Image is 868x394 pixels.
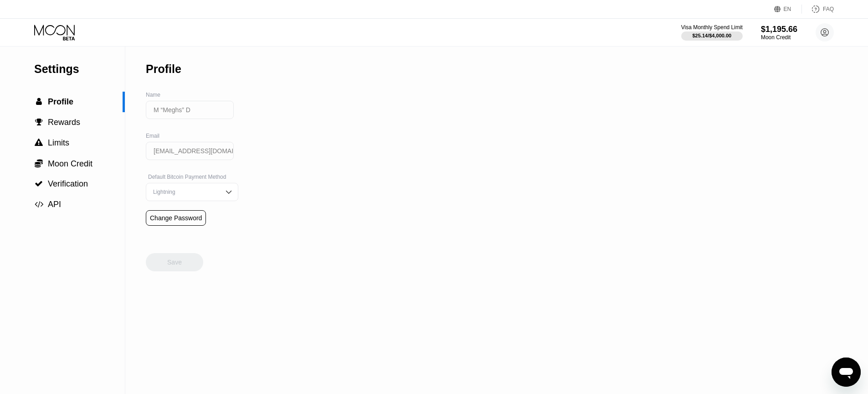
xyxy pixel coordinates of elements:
[146,92,238,98] div: Name
[761,25,797,41] div: $1,195.66Moon Credit
[34,62,125,76] div: Settings
[35,200,43,208] span: 
[34,139,43,147] div: 
[35,118,43,126] span: 
[48,200,61,209] span: API
[48,118,80,127] span: Rewards
[146,62,181,76] div: Profile
[35,139,43,147] span: 
[784,6,791,12] div: EN
[693,33,732,38] div: $25.14 / $4,000.00
[48,159,92,168] span: Moon Credit
[34,180,43,188] div: 
[761,25,797,34] div: $1,195.66
[681,24,743,31] div: Visa Monthly Spend Limit
[35,159,43,168] span: 
[35,180,43,188] span: 
[34,159,43,168] div: 
[150,214,202,222] div: Change Password
[802,5,834,14] div: FAQ
[48,179,88,188] span: Verification
[146,174,238,180] div: Default Bitcoin Payment Method
[48,138,69,147] span: Limits
[34,118,43,126] div: 
[681,24,743,41] div: Visa Monthly Spend Limit$25.14/$4,000.00
[832,358,861,387] iframe: Button to launch messaging window, conversation in progress
[774,5,802,14] div: EN
[48,97,73,106] span: Profile
[36,98,42,106] span: 
[146,133,238,139] div: Email
[151,189,220,195] div: Lightning
[146,210,206,226] div: Change Password
[761,34,797,41] div: Moon Credit
[34,98,43,106] div: 
[823,6,834,12] div: FAQ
